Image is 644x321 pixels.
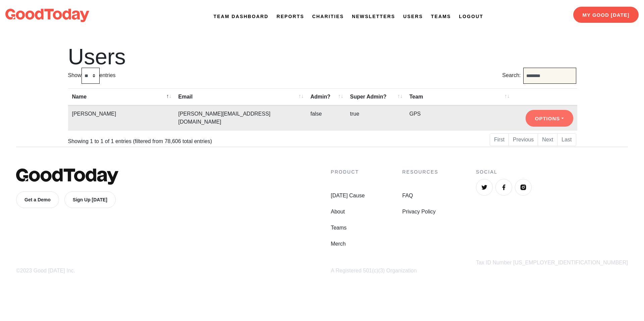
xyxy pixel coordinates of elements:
[402,208,438,216] a: Privacy Policy
[68,106,174,131] td: [PERSON_NAME]
[402,192,438,200] a: FAQ
[214,13,269,20] a: Team Dashboard
[174,88,307,106] th: Email: activate to sort column ascending
[68,133,274,145] div: Showing 1 to 1 of 1 entries (filtered from 78,606 total entries)
[68,88,174,106] th: Name: activate to sort column descending
[502,68,576,84] label: Search:
[346,88,406,106] th: Super Admin?: activate to sort column ascending
[307,88,346,106] th: Admin?: activate to sort column ascending
[402,169,438,176] h4: Resources
[495,179,512,196] a: Facebook
[500,184,507,191] img: Facebook
[523,68,576,84] input: Search:
[346,106,406,131] td: true
[82,68,100,84] select: Showentries
[331,192,365,200] a: [DATE] Cause
[459,13,483,20] a: Logout
[331,240,365,248] a: Merch
[331,267,476,275] div: A Registered 501(c)(3) Organization
[476,259,628,267] div: Tax ID Number [US_EMPLOYER_IDENTIFICATION_NUMBER]
[331,224,365,232] a: Teams
[174,106,307,131] td: [PERSON_NAME][EMAIL_ADDRESS][DOMAIN_NAME]
[406,88,513,106] th: Team: activate to sort column ascending
[331,169,365,176] h4: Product
[16,169,118,185] img: GoodToday
[64,191,116,208] a: Sign Up [DATE]
[307,106,346,131] td: false
[573,7,639,23] a: My Good [DATE]
[352,13,395,20] a: Newsletters
[431,13,451,20] a: Teams
[331,208,365,216] a: About
[16,267,331,275] div: ©2023 Good [DATE] Inc.
[526,110,573,127] button: Options
[481,184,488,191] img: Twitter
[515,179,532,196] a: Instagram
[406,106,513,131] td: GPS
[276,13,304,20] a: Reports
[68,46,576,68] h1: Users
[520,184,527,191] img: Instagram
[476,169,628,176] h4: Social
[16,191,59,208] a: Get a Demo
[403,13,423,20] a: Users
[476,179,493,196] a: Twitter
[5,9,89,22] img: logo-dark-da6b47b19159aada33782b937e4e11ca563a98e0ec6b0b8896e274de7198bfd4.svg
[312,13,344,20] a: Charities
[68,68,116,84] label: Show entries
